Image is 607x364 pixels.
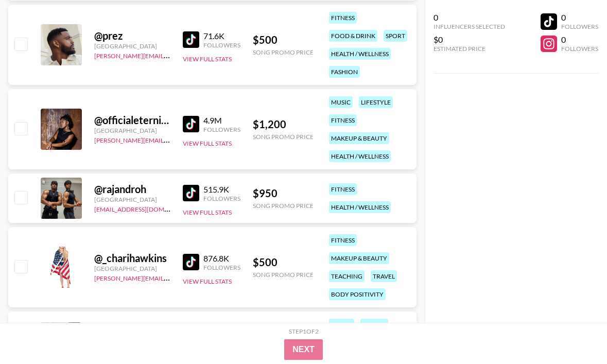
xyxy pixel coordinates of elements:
[433,23,505,30] div: Influencers Selected
[359,96,393,108] div: lifestyle
[329,30,377,42] div: food & drink
[94,42,170,50] div: [GEOGRAPHIC_DATA]
[433,45,505,53] div: Estimated Price
[183,254,199,270] img: TikTok
[203,115,240,126] div: 4.9M
[289,327,319,335] div: Step 1 of 2
[253,48,314,56] div: Song Promo Price
[329,150,391,162] div: health / wellness
[203,195,240,202] div: Followers
[284,339,323,360] button: Next
[94,134,247,144] a: [PERSON_NAME][EMAIL_ADDRESS][DOMAIN_NAME]
[253,133,314,141] div: Song Promo Price
[203,184,240,195] div: 515.9K
[384,30,407,42] div: sport
[94,50,247,60] a: [PERSON_NAME][EMAIL_ADDRESS][DOMAIN_NAME]
[433,34,505,45] div: $0
[203,253,240,264] div: 876.8K
[94,203,198,213] a: [EMAIL_ADDRESS][DOMAIN_NAME]
[329,234,357,246] div: fitness
[329,66,360,78] div: fashion
[183,209,232,216] button: View Full Stats
[183,116,199,132] img: TikTok
[329,48,391,60] div: health / wellness
[183,55,232,63] button: View Full Stats
[253,187,314,200] div: $ 950
[183,31,199,48] img: TikTok
[94,183,170,196] div: @ rajandroh
[253,271,314,279] div: Song Promo Price
[329,183,357,195] div: fitness
[561,23,598,30] div: Followers
[94,127,170,134] div: [GEOGRAPHIC_DATA]
[183,185,199,201] img: TikTok
[329,132,389,144] div: makeup & beauty
[94,196,170,203] div: [GEOGRAPHIC_DATA]
[329,270,365,282] div: teaching
[203,264,240,271] div: Followers
[94,265,170,272] div: [GEOGRAPHIC_DATA]
[329,319,354,331] div: dance
[203,41,240,49] div: Followers
[561,12,598,23] div: 0
[561,45,598,53] div: Followers
[371,270,397,282] div: travel
[203,31,240,41] div: 71.6K
[94,29,170,42] div: @ prez
[253,256,314,269] div: $ 500
[253,202,314,210] div: Song Promo Price
[94,114,170,127] div: @ officialeternityy
[253,33,314,46] div: $ 500
[329,12,357,24] div: fitness
[360,319,388,331] div: fitness
[253,118,314,131] div: $ 1,200
[203,126,240,133] div: Followers
[433,12,505,23] div: 0
[329,252,389,264] div: makeup & beauty
[329,96,353,108] div: music
[329,201,391,213] div: health / wellness
[94,272,247,282] a: [PERSON_NAME][EMAIL_ADDRESS][DOMAIN_NAME]
[556,313,595,352] iframe: Drift Widget Chat Controller
[329,288,386,300] div: body positivity
[183,140,232,147] button: View Full Stats
[561,34,598,45] div: 0
[94,252,170,265] div: @ _charihawkins
[183,278,232,285] button: View Full Stats
[329,114,357,126] div: fitness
